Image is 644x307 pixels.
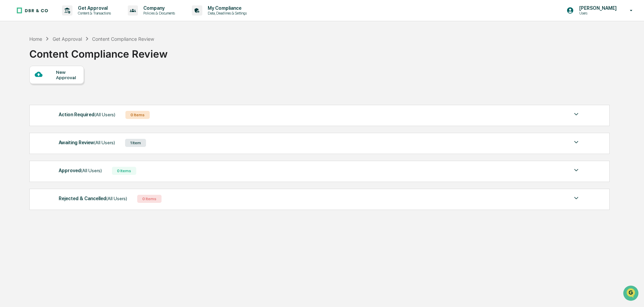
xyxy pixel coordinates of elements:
img: 1746055101610-c473b297-6a78-478c-a979-82029cc54cd1 [7,52,19,64]
span: Preclearance [13,85,43,92]
span: (All Users) [106,196,127,201]
img: logo [16,7,49,14]
p: Content & Transactions [72,11,114,16]
div: Approved [59,166,102,175]
button: Start new chat [115,54,123,62]
div: Start new chat [23,52,111,58]
p: Users [574,11,620,16]
div: Content Compliance Review [29,42,168,60]
p: My Compliance [202,5,250,11]
img: caret [572,194,580,202]
span: (All Users) [94,112,115,117]
a: 🔎Data Lookup [4,95,45,107]
span: (All Users) [94,140,115,145]
p: [PERSON_NAME] [574,5,620,11]
iframe: Open customer support [622,285,641,303]
div: Awaiting Review [59,138,115,147]
p: How can we help? [7,14,123,25]
div: Rejected & Cancelled [59,194,127,203]
div: Action Required [59,110,115,119]
a: 🖐️Preclearance [4,82,46,94]
div: 1 Item [125,139,146,147]
div: 0 Items [137,195,162,203]
div: 🖐️ [7,86,12,91]
span: Attestations [56,85,84,92]
a: Powered byPylon [48,114,82,119]
p: Company [138,5,178,11]
div: Home [29,36,42,42]
div: Get Approval [53,36,82,42]
img: caret [572,166,580,174]
p: Data, Deadlines & Settings [202,11,250,16]
span: Pylon [67,114,82,119]
div: New Approval [56,69,79,80]
a: 🗄️Attestations [46,82,86,94]
p: Get Approval [72,5,114,11]
img: caret [572,110,580,118]
div: 🔎 [7,98,12,104]
p: Policies & Documents [138,11,178,16]
img: caret [572,138,580,146]
div: We're available if you need us! [23,58,85,64]
div: Content Compliance Review [92,36,154,42]
div: 🗄️ [49,86,54,91]
div: 0 Items [112,167,136,175]
span: Data Lookup [13,98,42,104]
div: 0 Items [125,111,150,119]
span: (All Users) [81,168,102,173]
